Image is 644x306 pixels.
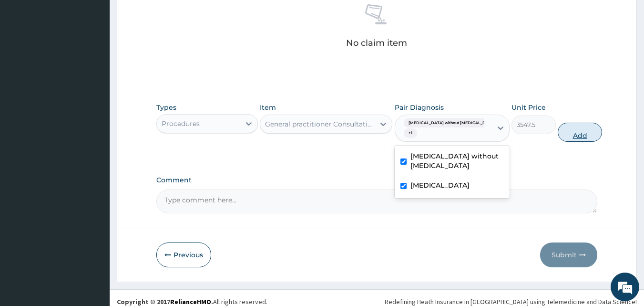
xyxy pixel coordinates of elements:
[50,53,160,66] div: Chat with us now
[410,151,504,170] label: [MEDICAL_DATA] without [MEDICAL_DATA]
[540,243,597,267] button: Submit
[265,119,376,129] div: General practitioner Consultation first outpatient consultation
[395,103,444,112] label: Pair Diagnosis
[156,176,598,184] label: Comment
[404,128,417,138] span: + 1
[260,103,276,112] label: Item
[156,5,179,28] div: Minimize live chat window
[18,48,39,72] img: d_794563401_company_1708531726252_794563401
[55,92,132,189] span: We're online!
[156,104,176,112] label: Types
[170,297,211,306] a: RelianceHMO
[410,180,470,190] label: [MEDICAL_DATA]
[156,243,211,267] button: Previous
[162,119,200,128] div: Procedures
[558,123,602,142] button: Add
[404,118,500,128] span: [MEDICAL_DATA] without [MEDICAL_DATA]
[5,204,182,238] textarea: Type your message and hit 'Enter'
[346,38,407,48] p: No claim item
[511,103,546,112] label: Unit Price
[117,297,213,306] strong: Copyright © 2017 .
